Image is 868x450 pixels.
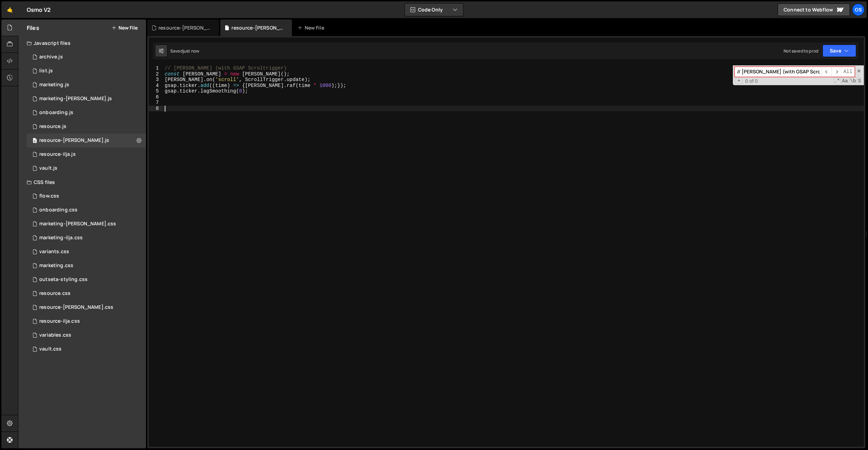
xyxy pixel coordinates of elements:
[149,100,163,106] div: 7
[822,67,832,77] span: ​
[27,314,146,328] div: 16596/46198.css
[39,151,76,158] div: resource-ilja.js
[39,68,53,74] div: list.js
[841,67,855,77] span: Alt-Enter
[149,83,163,89] div: 4
[735,67,822,77] input: Search for
[231,24,284,31] div: resource-[PERSON_NAME].js
[39,54,63,60] div: archive.js
[39,318,80,324] div: resource-ilja.css
[784,48,818,54] div: Not saved to prod
[112,25,138,31] button: New File
[852,3,865,16] a: Os
[1,1,18,18] a: 🤙
[158,24,211,31] div: resource-[PERSON_NAME].css
[39,263,73,269] div: marketing.css
[149,65,163,71] div: 1
[735,78,743,84] span: Toggle Replace mode
[27,161,146,175] div: 16596/45133.js
[27,245,146,259] div: 16596/45511.css
[832,67,841,77] span: ​
[833,78,841,85] span: RegExp Search
[27,189,146,203] div: 16596/47552.css
[39,193,59,199] div: flow.css
[39,207,77,213] div: onboarding.css
[27,24,39,32] h2: Files
[27,328,146,342] div: 16596/45154.css
[27,273,146,287] div: 16596/45156.css
[27,6,51,14] div: Osmo V2
[27,147,146,161] div: 16596/46195.js
[149,71,163,77] div: 2
[841,78,849,85] span: CaseSensitive Search
[39,123,66,130] div: resource.js
[33,138,37,144] span: 0
[18,36,146,50] div: Javascript files
[39,346,62,352] div: vault.css
[39,137,109,144] div: resource-[PERSON_NAME].js
[27,287,146,300] div: 16596/46199.css
[39,249,69,255] div: variants.css
[27,50,146,64] div: 16596/46210.js
[27,217,146,231] div: 16596/46284.css
[27,300,146,314] div: 16596/46196.css
[39,96,112,102] div: marketing-[PERSON_NAME].js
[39,221,116,227] div: marketing-[PERSON_NAME].css
[743,78,761,84] span: 0 of 0
[405,3,463,16] button: Code Only
[39,235,83,241] div: marketing-ilja.css
[27,64,146,78] div: 16596/45151.js
[39,304,113,311] div: resource-[PERSON_NAME].css
[39,276,88,283] div: outseta-styling.css
[170,48,199,54] div: Saved
[27,231,146,245] div: 16596/47731.css
[27,78,146,92] div: 16596/45422.js
[27,134,146,147] div: 16596/46194.js
[297,24,327,31] div: New File
[857,78,862,85] span: Search In Selection
[778,3,850,16] a: Connect to Webflow
[39,332,71,338] div: variables.css
[149,77,163,83] div: 3
[849,78,857,85] span: Whole Word Search
[27,92,146,106] div: 16596/45424.js
[39,82,69,88] div: marketing.js
[39,165,57,171] div: vault.js
[27,203,146,217] div: 16596/48093.css
[27,106,146,120] div: 16596/48092.js
[27,342,146,356] div: 16596/45153.css
[39,290,71,297] div: resource.css
[149,106,163,112] div: 8
[27,259,146,273] div: 16596/45446.css
[27,120,146,134] div: 16596/46183.js
[18,175,146,189] div: CSS files
[39,110,73,116] div: onboarding.js
[149,88,163,94] div: 5
[183,48,199,54] div: just now
[822,45,856,57] button: Save
[149,94,163,100] div: 6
